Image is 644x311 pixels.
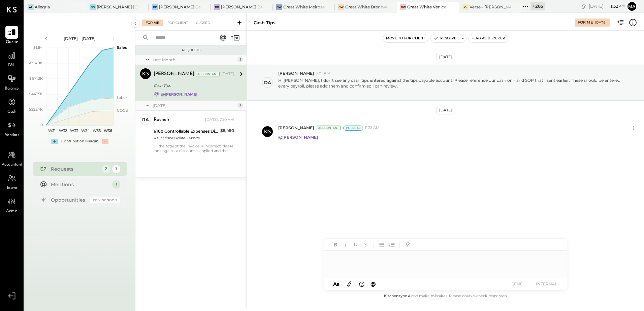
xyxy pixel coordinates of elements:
[0,172,23,191] a: Teams
[154,144,234,153] div: Hi the total of the invoice is incorrect please look again - a discount is applied and the total ...
[154,128,218,135] div: 6160 Controllable Expenses:Direct Operating Expenses:Tableware
[403,240,412,249] button: Add URL
[152,4,158,10] div: GC
[530,2,545,10] div: + 265
[469,34,508,42] button: Flag as Blocker
[102,165,110,173] div: 2
[29,107,43,112] text: $223.7K
[35,4,50,10] div: Allegria
[338,4,344,10] div: GW
[0,195,23,214] a: Admin
[97,4,138,10] div: [PERSON_NAME] [GEOGRAPHIC_DATA]
[400,4,406,10] div: GW
[196,72,220,76] div: Accountant
[90,197,120,203] div: Coming Soon
[387,240,396,249] button: Ordered List
[5,132,19,138] span: Vendors
[112,165,120,173] div: 1
[154,116,169,123] div: rachelr
[343,126,363,131] div: Internal
[2,162,22,168] span: Accountant
[345,4,387,10] div: Great White Brentwood
[278,77,621,95] p: Hi [PERSON_NAME], I don't see any cash tips entered against the tips payable account. Please refe...
[117,45,127,50] text: Sales
[361,240,370,249] button: Strikethrough
[331,280,342,288] button: Aa
[276,4,282,10] div: GW
[142,20,163,26] div: For Me
[278,125,314,131] span: [PERSON_NAME]
[470,4,511,10] div: Verse - [PERSON_NAME] Lankershim LLC
[220,127,234,134] div: $5,450
[278,135,318,140] strong: @[PERSON_NAME]
[336,281,340,287] span: a
[51,181,109,188] div: Mentions
[316,71,330,76] span: 3:39 AM
[90,4,96,10] div: GG
[6,185,18,191] span: Teams
[436,53,455,61] div: [DATE]
[161,92,197,97] strong: @[PERSON_NAME]
[40,123,43,127] text: 0
[28,4,34,10] div: Al
[59,128,67,133] text: W32
[6,39,18,45] span: Queue
[341,240,350,249] button: Italic
[0,26,23,45] a: Queue
[51,166,99,172] div: Requests
[8,63,16,69] span: P&L
[221,71,234,77] div: [DATE]
[0,148,23,168] a: Accountant
[595,20,607,25] div: [DATE]
[237,103,243,108] div: 1
[264,79,271,86] div: DA
[154,82,232,89] div: Cash Tips
[159,4,200,10] div: [PERSON_NAME] Causeway
[153,103,236,108] div: [DATE]
[383,34,428,42] button: Move to for client
[33,45,43,50] text: $1.1M
[81,128,90,133] text: W34
[0,119,23,138] a: Vendors
[504,279,531,288] button: SEND
[6,208,18,214] span: Admin
[28,61,43,65] text: $894.9K
[51,197,87,203] div: Opportunities
[51,36,108,41] div: [DATE] - [DATE]
[368,280,378,288] button: @
[139,48,243,53] div: Requests
[365,125,380,131] span: 11:32 AM
[154,135,218,141] div: 10.5" Dinner Plate - White
[214,4,220,10] div: GB
[205,117,234,123] div: [DATE], 7:50 AM
[48,128,55,133] text: W31
[283,4,325,10] div: Great White Melrose
[377,240,386,249] button: Unordered List
[371,281,376,287] span: @
[112,180,120,188] div: 1
[51,139,58,144] div: +
[626,1,637,12] button: Ma
[103,128,112,133] text: W36
[153,57,236,63] div: Last Month
[221,4,262,10] div: [PERSON_NAME] Back Bay
[142,116,149,123] div: ra
[431,34,459,42] button: Resolve
[589,3,625,9] div: [DATE]
[70,128,78,133] text: W33
[331,240,340,249] button: Bold
[164,20,191,26] div: For Client
[29,92,43,96] text: $447.5K
[580,3,587,10] div: copy link
[7,109,16,115] span: Cash
[0,96,23,115] a: Cash
[0,72,23,92] a: Balance
[533,279,560,288] button: INTERNAL
[117,108,128,113] text: COGS
[237,57,243,62] div: 1
[351,240,360,249] button: Underline
[278,70,314,76] span: [PERSON_NAME]
[117,95,127,100] text: Labor
[93,128,101,133] text: W35
[436,106,455,114] div: [DATE]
